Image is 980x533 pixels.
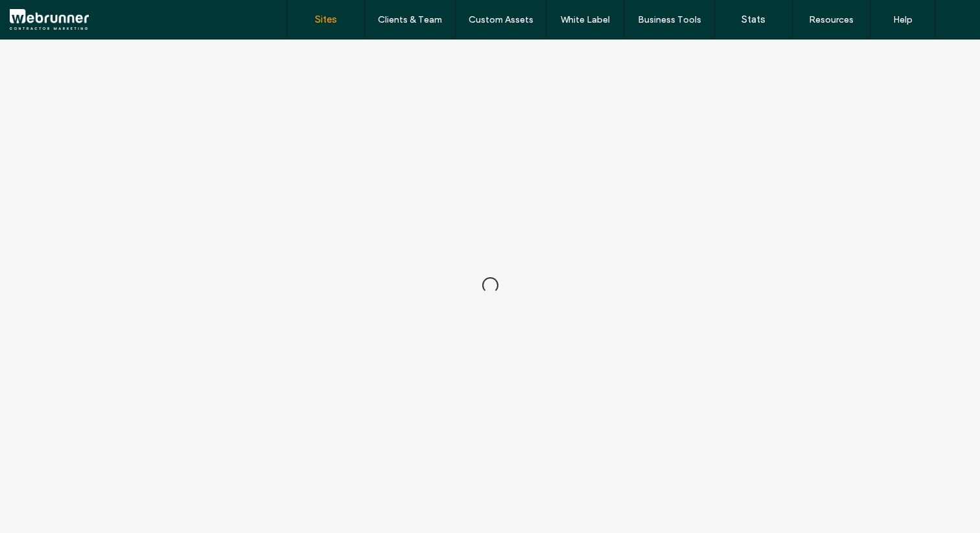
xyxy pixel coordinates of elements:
[469,14,533,25] label: Custom Assets
[893,14,913,25] label: Help
[378,14,442,25] label: Clients & Team
[741,14,765,25] label: Stats
[809,14,854,25] label: Resources
[561,14,610,25] label: White Label
[315,14,337,25] label: Sites
[638,14,701,25] label: Business Tools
